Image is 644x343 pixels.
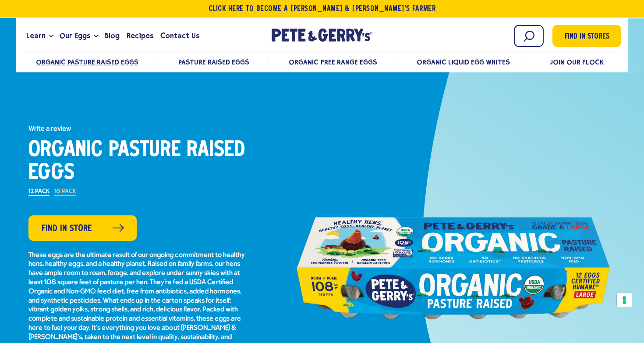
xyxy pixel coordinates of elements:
button: Open the dropdown menu for Learn [49,35,53,38]
a: 5.0 out of 5 stars. Read reviews for average rating value is 5.0 of 5. Read 3 Reviews Same page l... [28,125,248,132]
a: Organic Free Range Eggs [289,58,377,66]
h1: Organic Pasture Raised Eggs [28,139,248,185]
a: Find in Stores [552,25,621,47]
a: Organic Pasture Raised Eggs [36,58,139,66]
a: Organic Liquid Egg Whites [417,58,510,66]
span: Contact Us [160,30,199,41]
label: 12 Pack [28,189,50,196]
a: Learn [23,24,49,48]
a: Join Our Flock [549,58,604,66]
a: Blog [101,24,123,48]
button: Open the dropdown menu for Our Eggs [94,35,98,38]
a: Find in Store [28,215,137,241]
a: Pasture Raised Eggs [178,58,249,66]
span: Our Eggs [60,30,90,41]
span: Blog [104,30,120,41]
a: Our Eggs [56,24,94,48]
a: Contact Us [157,24,203,48]
button: Your consent preferences for tracking technologies [617,293,632,307]
span: Find in Stores [565,31,609,43]
span: Recipes [127,30,153,41]
span: Find in Store [42,222,92,236]
span: Learn [26,30,46,41]
button: Write a Review (opens pop-up) [28,125,71,132]
nav: desktop product menu [23,52,622,71]
a: Recipes [123,24,157,48]
label: 18 Pack [54,189,76,196]
input: Search [514,25,544,47]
